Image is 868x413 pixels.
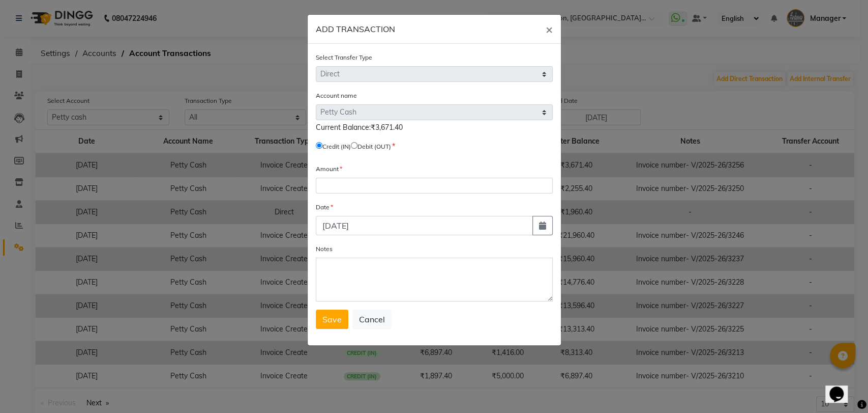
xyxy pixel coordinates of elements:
label: Credit (IN) [322,142,351,151]
button: Save [316,310,348,329]
button: Cancel [352,310,392,329]
label: Date [316,203,333,212]
h6: ADD TRANSACTION [316,23,395,35]
span: × [546,21,553,37]
label: Notes [316,244,333,254]
iframe: chat widget [825,372,858,403]
button: Close [537,15,561,43]
label: Account name [316,91,357,100]
span: Save [322,314,342,324]
span: Current Balance:₹3,671.40 [316,123,403,132]
label: Amount [316,164,342,174]
label: Select Transfer Type [316,53,372,62]
label: Debit (OUT) [357,142,391,151]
